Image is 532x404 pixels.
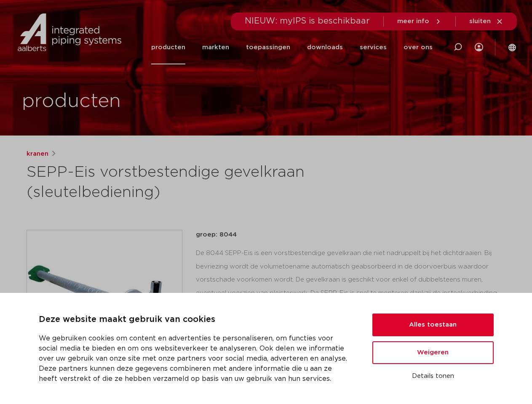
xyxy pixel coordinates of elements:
[22,88,121,115] h1: producten
[246,30,290,64] a: toepassingen
[151,30,433,64] nav: Menu
[372,314,494,336] button: Alles toestaan
[151,30,185,64] a: producten
[202,30,229,64] a: markten
[196,230,506,240] p: groep: 8044
[404,30,433,64] a: over ons
[307,30,343,64] a: downloads
[372,341,494,364] button: Weigeren
[397,18,442,25] a: meer info
[39,313,352,327] p: Deze website maakt gebruik van cookies
[245,17,370,25] span: NIEUW: myIPS is beschikbaar
[469,18,491,24] span: sluiten
[397,18,429,24] span: meer info
[372,369,494,383] button: Details tonen
[27,149,48,159] a: kranen
[27,162,343,203] h1: SEPP-Eis vorstbestendige gevelkraan (sleutelbediening)
[469,18,503,25] a: sluiten
[196,247,506,331] div: De 8044 SEPP-Eis is een vorstbestendige gevelkraan die niet nadruppelt bij het dichtdraaien. Bij ...
[39,333,352,384] p: We gebruiken cookies om content en advertenties te personaliseren, om functies voor social media ...
[27,230,182,385] img: Product Image for SEPP-Eis vorstbestendige gevelkraan (sleutelbediening)
[360,30,387,64] a: services
[475,30,483,64] div: my IPS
